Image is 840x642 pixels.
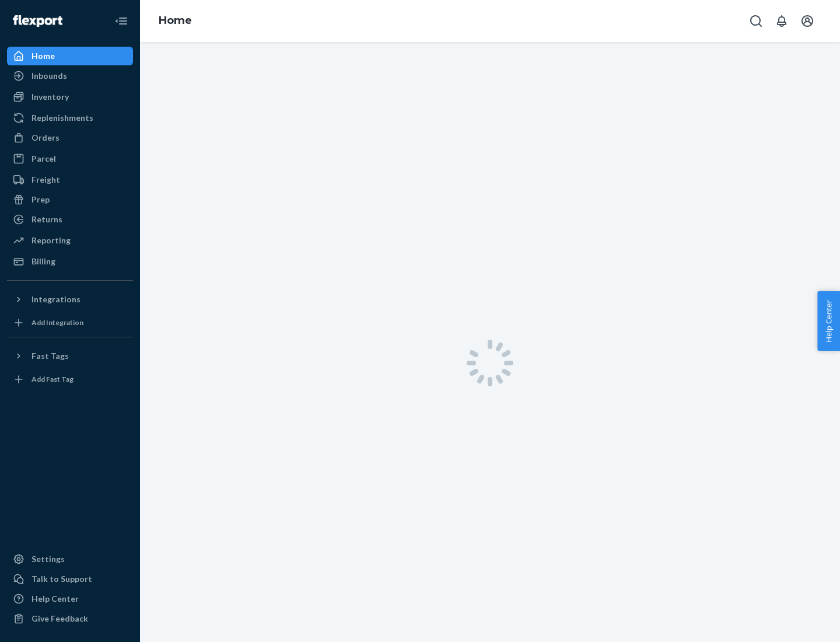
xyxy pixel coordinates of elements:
a: Freight [7,170,133,189]
a: Replenishments [7,109,133,127]
div: Settings [32,553,65,565]
a: Add Fast Tag [7,370,133,389]
div: Reporting [32,235,71,246]
a: Home [159,14,192,27]
div: Inventory [32,91,69,103]
button: Fast Tags [7,347,133,365]
div: Billing [32,256,55,267]
div: Freight [32,174,60,186]
button: Open account menu [796,9,819,33]
div: Returns [32,214,62,225]
button: Open Search Box [744,9,768,33]
button: Open notifications [770,9,793,33]
div: Orders [32,132,60,144]
div: Replenishments [32,112,93,124]
button: Integrations [7,290,133,309]
button: Give Feedback [7,609,133,628]
div: Add Fast Tag [32,374,73,384]
div: Integrations [32,294,80,305]
a: Inbounds [7,67,133,85]
img: Flexport logo [13,15,62,27]
div: Help Center [32,593,79,605]
div: Talk to Support [32,573,92,585]
div: Fast Tags [32,350,69,362]
a: Parcel [7,149,133,168]
button: Close Navigation [110,9,133,33]
div: Parcel [32,153,56,165]
div: Inbounds [32,70,67,82]
a: Help Center [7,589,133,608]
a: Orders [7,128,133,147]
a: Talk to Support [7,570,133,588]
div: Add Integration [32,317,83,327]
a: Home [7,47,133,65]
div: Prep [32,194,50,205]
a: Add Integration [7,313,133,332]
a: Inventory [7,88,133,106]
a: Prep [7,190,133,209]
ol: breadcrumbs [149,4,201,38]
a: Settings [7,550,133,568]
a: Returns [7,210,133,229]
div: Give Feedback [32,613,88,624]
a: Billing [7,252,133,271]
div: Home [32,50,55,62]
button: Help Center [817,291,840,351]
a: Reporting [7,231,133,250]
